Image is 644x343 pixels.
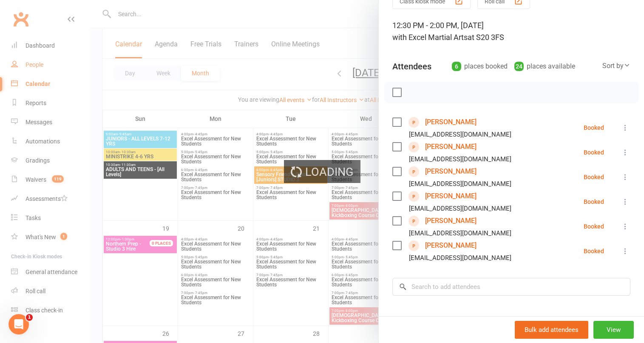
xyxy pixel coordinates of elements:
div: Booked [584,149,604,155]
div: [EMAIL_ADDRESS][DOMAIN_NAME] [409,154,511,165]
button: View [593,321,634,339]
div: places booked [452,60,508,72]
div: 24 [514,62,524,71]
div: [EMAIL_ADDRESS][DOMAIN_NAME] [409,228,511,239]
div: Booked [584,199,604,205]
a: [PERSON_NAME] [425,189,477,203]
span: 1 [26,314,33,321]
div: Attendees [392,60,431,72]
a: [PERSON_NAME] [425,214,477,228]
div: [EMAIL_ADDRESS][DOMAIN_NAME] [409,252,511,263]
div: [EMAIL_ADDRESS][DOMAIN_NAME] [409,178,511,189]
a: [PERSON_NAME] [425,115,477,129]
div: Sort by [602,60,630,71]
div: [EMAIL_ADDRESS][DOMAIN_NAME] [409,203,511,214]
span: at S20 3FS [468,33,504,42]
a: [PERSON_NAME] [425,239,477,252]
button: Bulk add attendees [515,321,588,339]
iframe: Intercom live chat [9,314,29,334]
a: [PERSON_NAME] [425,140,477,154]
div: Booked [584,248,604,254]
div: Booked [584,174,604,180]
div: 12:30 PM - 2:00 PM, [DATE] [392,20,630,43]
span: with Excel Martial Arts [392,33,468,42]
div: [EMAIL_ADDRESS][DOMAIN_NAME] [409,129,511,140]
div: Booked [584,125,604,131]
div: Booked [584,223,604,229]
input: Search to add attendees [392,278,630,296]
div: places available [514,60,575,72]
a: [PERSON_NAME] [425,165,477,178]
div: 6 [452,62,461,71]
